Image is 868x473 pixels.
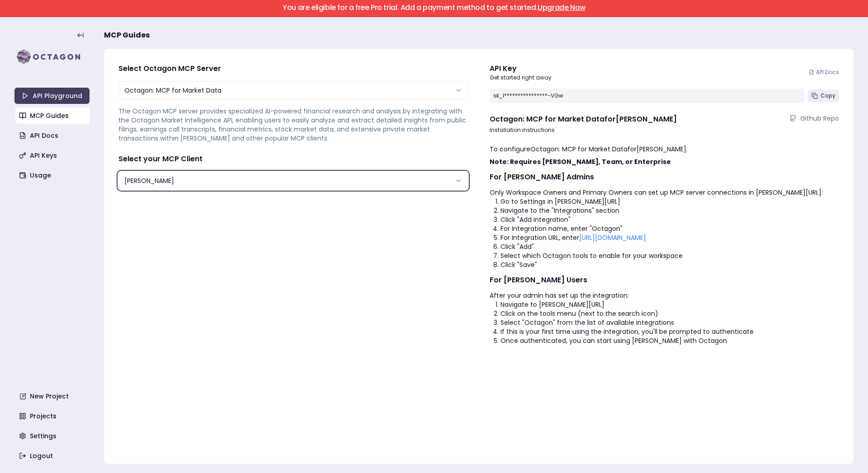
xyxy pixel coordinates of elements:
[500,242,839,251] li: Click "Add"
[15,408,90,424] a: Projects
[15,108,90,124] a: MCP Guides
[500,260,839,269] li: Click "Save"
[500,300,839,309] li: Navigate to [PERSON_NAME][URL]
[15,167,90,183] a: Usage
[500,336,839,345] li: Once authenticated, you can start using [PERSON_NAME] with Octagon
[118,107,468,143] p: The Octagon MCP server provides specialized AI-powered financial research and analysis by integra...
[15,448,90,464] a: Logout
[490,74,552,81] p: Get started right away
[500,233,839,242] li: For Integration URL, enter
[500,197,839,206] li: Go to Settings in [PERSON_NAME][URL]
[500,206,839,215] li: Navigate to the "Integrations" section
[118,154,468,164] h4: Select your MCP Client
[579,233,646,242] a: [URL][DOMAIN_NAME]
[808,89,839,102] button: Copy
[789,114,839,123] a: Github Repo
[800,114,839,123] span: Github Repo
[15,388,90,404] a: New Project
[490,114,677,125] h4: Octagon: MCP for Market Data for [PERSON_NAME]
[490,172,839,183] h2: For [PERSON_NAME] Admins
[809,69,839,76] a: API Docs
[500,309,839,318] li: Click on the tools menu (next to the search icon)
[500,224,839,233] li: For Integration name, enter "Octagon"
[14,88,90,104] a: API Playground
[500,251,839,260] li: Select which Octagon tools to enable for your workspace
[490,188,839,197] p: Only Workspace Owners and Primary Owners can set up MCP server connections in [PERSON_NAME][URL]:
[538,2,585,13] a: Upgrade Now
[15,147,90,164] a: API Keys
[490,275,839,286] h2: For [PERSON_NAME] Users
[821,92,835,99] span: Copy
[500,318,839,327] li: Select "Octagon" from the list of available integrations
[118,63,468,74] h4: Select Octagon MCP Server
[490,126,839,134] p: Installation instructions
[500,215,839,224] li: Click "Add integration"
[14,48,90,66] img: logo-rect-yK7x_WSZ.svg
[490,145,839,154] p: To configure Octagon: MCP for Market Data for [PERSON_NAME] :
[15,127,90,144] a: API Docs
[500,327,839,336] li: If this is your first time using the integration, you'll be prompted to authenticate
[490,157,671,166] strong: Note: Requires [PERSON_NAME], Team, or Enterprise
[490,63,552,74] div: API Key
[490,291,839,300] p: After your admin has set up the integration:
[104,30,150,41] span: MCP Guides
[8,4,860,11] h5: You are eligible for a free Pro trial. Add a payment method to get started.
[15,428,90,444] a: Settings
